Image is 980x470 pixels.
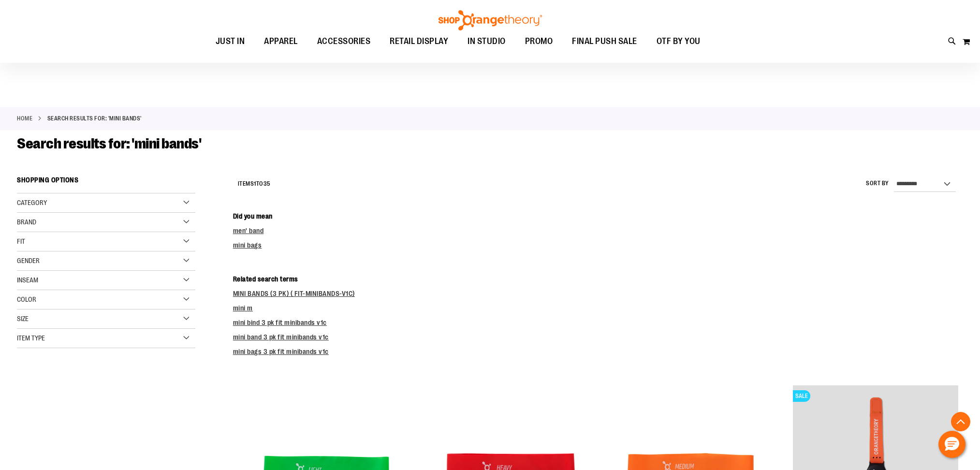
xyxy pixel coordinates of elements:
strong: Search results for: 'mini bands' [47,114,142,123]
a: Home [17,114,32,123]
a: MINI BANDS (3 PK) ( FIT-MINIBANDS-V1C) [233,290,355,297]
span: Category [17,199,47,206]
a: ACCESSORIES [307,30,380,53]
strong: Shopping Options [17,172,195,193]
span: Item Type [17,334,45,342]
a: mini bind 3 pk fit minibands v1c [233,319,327,326]
span: Inseam [17,276,38,284]
span: PROMO [525,30,553,52]
span: FINAL PUSH SALE [572,30,637,52]
span: APPAREL [264,30,298,52]
button: Back To Top [951,412,970,431]
span: Gender [17,257,40,264]
span: Brand [17,218,36,226]
span: SALE [793,390,810,402]
span: JUST IN [216,30,245,52]
a: JUST IN [206,30,255,53]
span: OTF BY YOU [657,30,701,52]
span: Search results for: 'mini bands' [17,135,201,152]
a: OTF BY YOU [647,30,710,53]
span: IN STUDIO [468,30,506,52]
a: mini bags 3 pk fit minibands v1c [233,348,329,355]
a: men' band [233,227,264,235]
span: 35 [263,180,271,187]
label: Sort By [866,179,889,188]
a: RETAIL DISPLAY [380,30,458,53]
span: Color [17,295,36,303]
dt: Did you mean [233,211,963,221]
span: Size [17,315,29,323]
a: mini band 3 pk fit minibands v1c [233,333,329,341]
span: Fit [17,237,25,245]
a: mini bags [233,241,262,249]
dt: Related search terms [233,274,963,284]
a: FINAL PUSH SALE [562,30,647,53]
span: ACCESSORIES [317,30,371,52]
a: PROMO [515,30,563,53]
a: APPAREL [254,30,307,53]
a: IN STUDIO [458,30,515,53]
img: Shop Orangetheory [437,10,543,30]
span: 1 [254,180,256,187]
h2: Items to [238,176,271,191]
button: Hello, have a question? Let’s chat. [938,431,965,458]
a: mini m [233,304,253,312]
span: RETAIL DISPLAY [390,30,448,52]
